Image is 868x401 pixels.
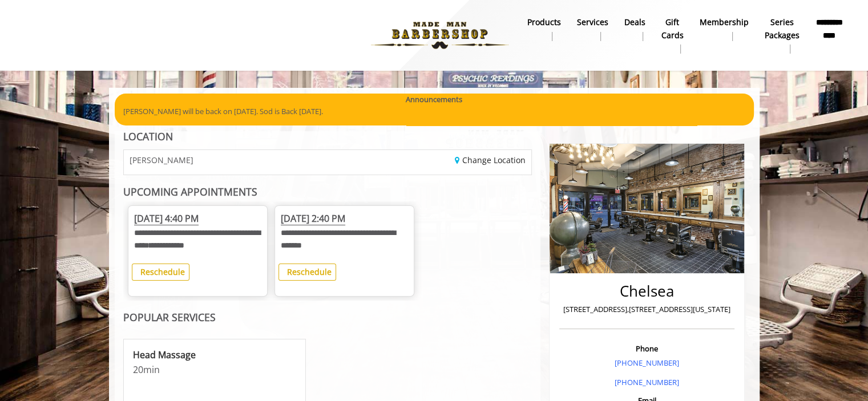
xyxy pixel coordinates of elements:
span: [DATE] 2:40 PM [281,212,345,225]
b: LOCATION [123,129,173,143]
b: Announcements [406,94,462,106]
span: [PERSON_NAME] [130,156,193,164]
p: Head Massage [133,349,296,361]
a: Change Location [455,155,526,165]
span: min [143,363,160,376]
b: Reschedule [287,266,332,277]
b: Services [576,16,608,29]
h3: Phone [562,345,732,353]
b: gift cards [661,16,683,42]
b: UPCOMING APPOINTMENTS [123,185,257,199]
a: MembershipMembership [691,14,756,44]
a: DealsDeals [616,14,653,44]
a: [PHONE_NUMBER] [615,358,679,368]
span: [DATE] 4:40 PM [134,212,199,225]
button: Reschedule [278,264,336,280]
b: Membership [699,16,748,29]
b: Deals [624,16,645,29]
a: ServicesServices [568,14,616,44]
b: POPULAR SERVICES [123,310,216,324]
b: Series packages [764,16,799,42]
button: Reschedule [132,264,189,280]
b: products [527,16,560,29]
a: Gift cardsgift cards [653,14,691,56]
p: [PERSON_NAME] will be back on [DATE]. Sod is Back [DATE]. [123,106,745,118]
p: 20 [133,363,296,376]
a: Series packagesSeries packages [756,14,807,56]
h2: Chelsea [562,283,732,299]
p: [STREET_ADDRESS],[STREET_ADDRESS][US_STATE] [562,303,732,315]
a: Productsproducts [519,14,568,44]
b: Reschedule [140,266,185,277]
img: Made Man Barbershop logo [361,4,518,67]
a: [PHONE_NUMBER] [615,377,679,387]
